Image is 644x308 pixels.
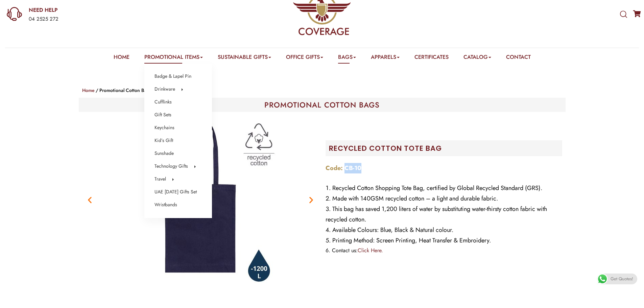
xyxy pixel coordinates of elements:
[114,53,129,64] a: Home
[611,274,633,284] span: Get Quotes!
[154,72,191,81] a: Badge & Lapel Pin
[154,123,174,132] a: Keychains
[95,86,151,94] li: Promotional Cotton bags
[82,101,562,109] h1: PROMOTIONAL COTTON BAGS
[154,162,188,171] a: Technology Gifts
[154,200,177,209] a: Wristbands
[144,53,203,64] a: Promotional Items
[154,111,171,119] a: Gift Sets
[326,246,562,255] li: Contact us:
[307,195,315,204] div: Next slide
[358,246,383,254] a: Click Here.
[329,144,562,153] h2: Recycled Cotton Tote Bag
[29,15,211,24] div: 04 2525 272
[86,195,94,204] div: Previous slide
[82,115,319,284] div: Image Carousel
[326,183,562,193] li: Recycled Cotton Shopping Tote Bag, certified by Global Recycled Standard (GRS).
[338,53,356,64] a: Bags
[506,53,531,64] a: Contact
[154,98,172,106] a: Cufflinks
[154,175,166,184] a: Travel
[326,164,361,172] strong: Code: CB-10
[326,225,562,235] li: Available Colours: Blue, Black & Natural colour.
[29,6,211,14] a: NEED HELP
[326,235,562,246] li: Printing Method: Screen Printing, Heat Transfer & Embroidery.
[218,53,271,64] a: Sustainable Gifts
[371,53,400,64] a: Apparels
[82,87,95,94] a: Home
[116,115,285,284] img: CB-10-4
[326,204,562,225] li: This bag has saved 1,200 liters of water by substituting water-thirsty cotton fabric with recycle...
[154,136,173,145] a: Kid’s Gift
[326,193,562,204] li: Made with 140GSM recycled cotton – a light and durable fabric.
[154,85,175,94] a: Drinkware
[82,115,319,284] div: 3 / 6
[463,53,491,64] a: Catalog
[154,188,197,196] a: UAE [DATE] Gifts Set
[414,53,449,64] a: Certificates
[286,53,323,64] a: Office Gifts
[154,149,174,158] a: Sunshade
